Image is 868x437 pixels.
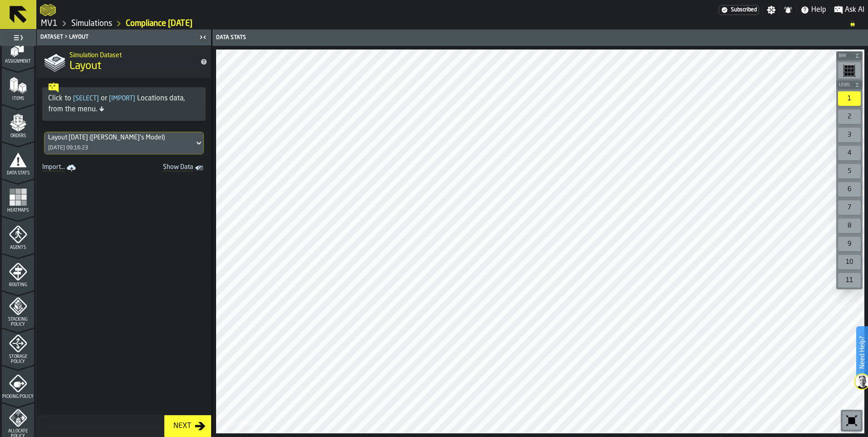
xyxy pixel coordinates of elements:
header: Data Stats [212,30,868,46]
label: button-toggle-Notifications [780,5,796,15]
li: menu Items [2,68,34,104]
h2: Sub Title [69,50,193,59]
span: Agents [2,245,34,250]
button: button- [836,51,863,60]
div: button-toolbar-undefined [836,180,863,199]
label: button-toggle-Help [797,5,830,15]
div: DropdownMenuValue-323a8f6c-df79-433d-9996-a4c1cb3e89c7[DATE] 09:16:23 [44,132,204,154]
li: menu Assignment [2,30,34,67]
a: link-to-/wh/i/3ccf57d1-1e0c-4a81-a3bb-c2011c5f0d50 [41,19,58,29]
div: 8 [838,218,861,233]
li: menu Picking Policy [2,366,34,402]
div: 4 [838,146,861,160]
li: menu Orders [2,105,34,141]
span: Items [2,96,34,101]
svg: Reset zoom and position [844,413,859,428]
div: Dataset > Layout [39,34,197,40]
div: 1 [838,91,861,106]
label: button-toggle-Toggle Full Menu [2,31,34,44]
span: Assignment [2,59,34,64]
nav: Breadcrumb [40,18,864,29]
span: Orders [2,134,34,139]
li: menu Routing [2,254,34,290]
li: menu Heatmaps [2,179,34,216]
div: button-toolbar-undefined [836,144,863,162]
div: Data Stats [214,35,541,41]
span: Import [107,95,137,102]
span: ] [133,95,135,102]
span: Subscribed [731,7,757,13]
label: button-toggle-Ask AI [830,5,868,15]
a: link-to-/wh/i/3ccf57d1-1e0c-4a81-a3bb-c2011c5f0d50/import/layout/ [39,162,81,174]
span: Ask AI [845,5,864,15]
span: Bay [837,54,853,59]
div: Menu Subscription [719,5,759,15]
div: button-toolbar-undefined [836,126,863,144]
button: button-Next [164,415,211,437]
span: Picking Policy [2,394,34,399]
div: button-toolbar-undefined [836,60,863,80]
li: menu Stacking Policy [2,291,34,328]
div: 10 [838,255,861,269]
li: menu Agents [2,217,34,253]
div: Click to or Locations data, from the menu. [48,93,200,115]
a: logo-header [40,2,56,18]
span: Routing [2,283,34,288]
div: button-toolbar-undefined [836,199,863,217]
span: Stacking Policy [2,317,34,327]
a: link-to-/wh/i/3ccf57d1-1e0c-4a81-a3bb-c2011c5f0d50/simulations/f22fc673-aff1-4b61-9704-98a8e2f6fa4a [126,19,192,29]
div: DropdownMenuValue-323a8f6c-df79-433d-9996-a4c1cb3e89c7 [48,134,191,141]
div: 11 [838,273,861,288]
div: button-toolbar-undefined [836,253,863,271]
div: 5 [838,164,861,179]
span: [ [109,95,111,102]
span: [ [73,95,75,102]
header: Dataset > Layout [37,30,211,45]
div: button-toolbar-undefined [836,162,863,180]
div: Next [170,421,195,432]
div: button-toolbar-undefined [836,235,863,253]
div: 9 [838,237,861,251]
div: button-toolbar-undefined [836,89,863,108]
span: Storage Policy [2,354,34,364]
a: toggle-dataset-table-Show Data [128,162,209,174]
span: Help [811,5,826,15]
label: button-toggle-Settings [763,5,779,15]
div: [DATE] 09:16:23 [48,145,88,151]
span: Data Stats [2,171,34,176]
span: Show Data [131,164,193,173]
li: menu Storage Policy [2,328,34,365]
span: ] [97,95,99,102]
span: Level [837,83,853,88]
div: title-Layout [37,45,211,78]
div: button-toolbar-undefined [836,217,863,235]
label: Need Help? [857,327,867,378]
span: Select [71,95,101,102]
div: 6 [838,182,861,197]
label: button-toggle-Close me [197,32,209,43]
a: logo-header [218,413,269,432]
span: Heatmaps [2,208,34,213]
div: button-toolbar-undefined [841,410,863,432]
div: 7 [838,200,861,215]
div: 3 [838,128,861,142]
button: button- [836,80,863,89]
div: button-toolbar-undefined [836,271,863,289]
li: menu Data Stats [2,142,34,179]
a: link-to-/wh/i/3ccf57d1-1e0c-4a81-a3bb-c2011c5f0d50/settings/billing [719,5,759,15]
span: Layout [69,59,101,74]
div: button-toolbar-undefined [836,108,863,126]
a: link-to-/wh/i/3ccf57d1-1e0c-4a81-a3bb-c2011c5f0d50 [71,19,112,29]
div: 2 [838,109,861,124]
